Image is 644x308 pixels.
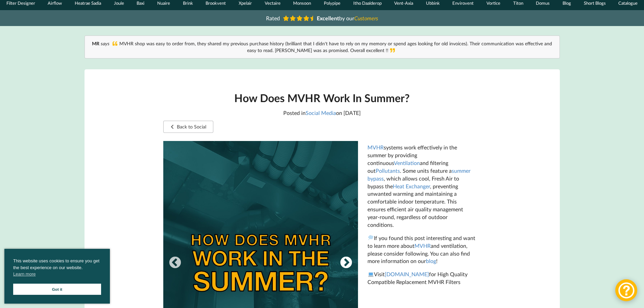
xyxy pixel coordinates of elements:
[283,110,361,116] span: Posted in on [DATE]
[393,183,430,189] a: Heat Exchanger
[414,242,431,249] a: MVHR
[367,167,471,182] a: summer bypass
[266,15,280,21] span: Rated
[92,40,553,54] div: MVHR shop was easy to order from, they shared my previous purchase history (brilliant that I didn...
[13,271,35,278] a: cookies - Learn more
[306,110,336,116] a: Social Media
[92,41,99,46] b: MR
[367,270,475,286] p: Visit for High Quality Compatible Replacement MVHR Filters
[317,15,378,21] span: by our
[376,167,400,174] a: Pollutants
[168,256,182,270] button: Previous
[13,284,101,295] a: Got it cookie
[368,271,374,277] img: 💻
[367,144,384,150] a: MVHR
[426,258,436,264] a: blog
[339,256,353,270] button: Next
[367,144,475,229] p: systems work effectively in the summer by providing continuous and filtering out . Some units fea...
[317,15,339,21] b: Excellent
[385,271,429,277] a: [DOMAIN_NAME]
[367,234,475,265] p: If you found this post interesting and want to learn more about and ventilation, please consider ...
[163,121,214,133] a: Back to Social
[354,15,378,21] i: Customers
[394,160,420,166] a: Ventilation
[261,13,383,24] a: Rated Excellentby ourCustomers
[4,249,110,304] div: cookieconsent
[13,258,101,279] span: This website uses cookies to ensure you get the best experience on our website.
[101,41,110,46] i: says
[163,91,481,105] h1: How Does MVHR Work In Summer?
[368,235,374,240] img: 💭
